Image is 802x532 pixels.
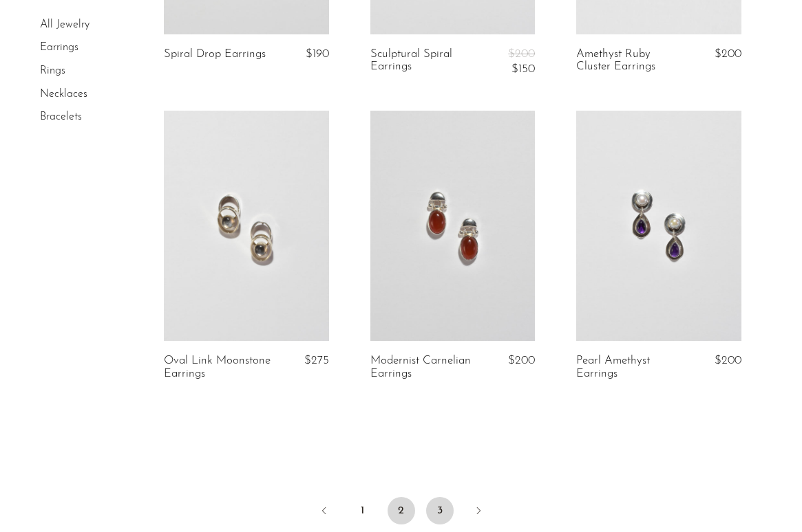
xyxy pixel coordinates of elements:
[511,63,535,75] span: $150
[40,65,65,76] a: Rings
[388,497,415,524] span: 2
[164,355,271,380] a: Oval Link Moonstone Earrings
[40,111,82,122] a: Bracelets
[306,48,329,60] span: $190
[40,19,89,30] a: All Jewelry
[715,355,741,366] span: $200
[465,497,492,527] a: Next
[508,48,535,60] span: $200
[370,355,478,380] a: Modernist Carnelian Earrings
[508,355,535,366] span: $200
[349,497,377,524] a: 1
[40,89,87,100] a: Necklaces
[304,355,329,366] span: $275
[310,497,338,527] a: Previous
[426,497,454,524] a: 3
[576,355,684,380] a: Pearl Amethyst Earrings
[40,43,78,54] a: Earrings
[715,48,741,60] span: $200
[576,48,684,74] a: Amethyst Ruby Cluster Earrings
[164,48,266,60] a: Spiral Drop Earrings
[370,48,478,76] a: Sculptural Spiral Earrings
